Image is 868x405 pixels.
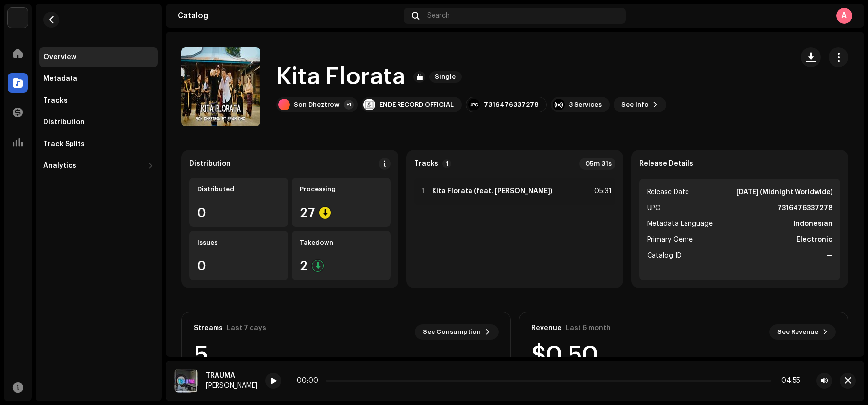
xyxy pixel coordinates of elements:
[621,95,649,114] span: See Info
[39,47,158,67] re-m-nav-item: Overview
[415,324,499,340] button: See Consumption
[43,162,76,170] div: Analytics
[197,185,280,193] div: Distributed
[300,239,383,247] div: Takedown
[647,218,713,230] span: Metadata Language
[484,101,539,109] div: 7316476337278
[836,8,852,24] div: A
[194,324,223,332] div: Streams
[379,101,454,109] div: ENDE RECORD OFFICIAL
[647,250,682,261] span: Catalog ID
[39,134,158,154] re-m-nav-item: Track Splits
[777,322,818,342] span: See Revenue
[178,12,400,20] div: Catalog
[429,71,462,83] span: Single
[647,186,689,198] span: Release Date
[432,187,552,195] strong: Kita Florata (feat. [PERSON_NAME])
[276,61,405,93] h1: Kita Florata
[174,369,198,393] img: 4e9c8c89-e123-414a-9041-afc1c5f533c3
[531,324,562,332] div: Revenue
[796,234,832,246] strong: Electronic
[206,382,257,390] div: [PERSON_NAME]
[777,202,832,214] strong: 7316476337278
[569,101,602,109] div: 3 Services
[297,377,322,385] div: 00:00
[590,185,612,197] div: 05:31
[614,97,666,112] button: See Info
[39,156,158,176] re-m-nav-dropdown: Analytics
[43,53,76,61] div: Overview
[294,101,340,109] div: Son Dheztrow
[39,112,158,132] re-m-nav-item: Distribution
[639,160,693,168] strong: Release Details
[736,186,832,198] strong: [DATE] (Midnight Worldwide)
[363,99,375,110] img: 995caebb-99d9-4cd8-b6f4-92217a1af327
[647,234,693,246] span: Primary Genre
[8,8,28,28] img: de0d2825-999c-4937-b35a-9adca56ee094
[423,322,481,342] span: See Consumption
[43,140,85,148] div: Track Splits
[427,12,450,20] span: Search
[566,324,611,332] div: Last 6 month
[300,185,383,193] div: Processing
[39,91,158,110] re-m-nav-item: Tracks
[794,218,832,230] strong: Indonesian
[826,250,832,261] strong: —
[43,118,85,126] div: Distribution
[414,160,438,168] strong: Tracks
[227,324,266,332] div: Last 7 days
[206,372,257,380] div: TRAUMA
[39,69,158,89] re-m-nav-item: Metadata
[344,100,354,110] div: +1
[43,75,77,83] div: Metadata
[43,97,68,105] div: Tracks
[775,377,800,385] div: 04:55
[769,324,836,340] button: See Revenue
[197,239,280,247] div: Issues
[647,202,660,214] span: UPC
[442,159,451,168] p-badge: 1
[189,160,231,168] div: Distribution
[579,158,615,170] div: 05m 31s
